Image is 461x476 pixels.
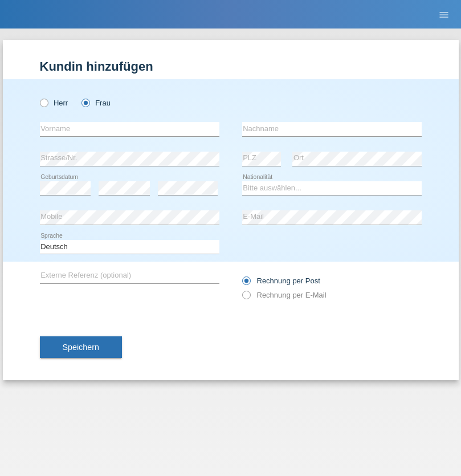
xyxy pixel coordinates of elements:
label: Frau [81,99,111,107]
a: menu [433,11,455,18]
label: Rechnung per E-Mail [242,291,327,299]
span: Speichern [63,343,99,352]
h1: Kundin hinzufügen [40,59,422,74]
input: Rechnung per Post [242,276,250,291]
i: menu [438,9,450,21]
input: Frau [81,99,89,106]
input: Herr [40,99,47,106]
button: Speichern [40,336,122,358]
label: Herr [40,99,68,107]
label: Rechnung per Post [242,276,320,285]
input: Rechnung per E-Mail [242,291,250,305]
